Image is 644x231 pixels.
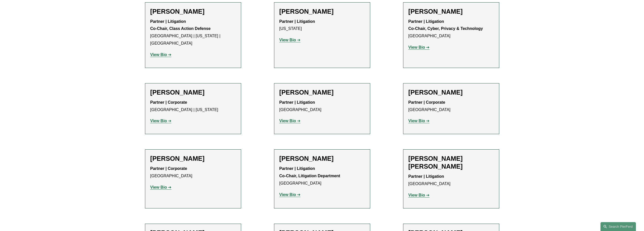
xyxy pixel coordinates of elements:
[408,193,430,197] a: View Bio
[408,173,494,188] p: [GEOGRAPHIC_DATA]
[408,155,494,170] h2: [PERSON_NAME] [PERSON_NAME]
[150,19,211,31] strong: Partner | Litigation Co-Chair, Class Action Defense
[279,119,301,123] a: View Bio
[279,19,315,24] strong: Partner | Litigation
[408,100,445,104] strong: Partner | Corporate
[150,166,187,171] strong: Partner | Corporate
[150,100,187,104] strong: Partner | Corporate
[279,8,365,15] h2: [PERSON_NAME]
[408,19,483,31] strong: Partner | Litigation Co-Chair, Cyber, Privacy & Technology
[408,45,430,49] a: View Bio
[408,174,444,179] strong: Partner | Litigation
[150,165,236,180] p: [GEOGRAPHIC_DATA]
[279,99,365,114] p: [GEOGRAPHIC_DATA]
[150,99,236,114] p: [GEOGRAPHIC_DATA] | [US_STATE]
[150,8,236,15] h2: [PERSON_NAME]
[150,52,167,57] strong: View Bio
[150,119,172,123] a: View Bio
[279,165,365,187] p: [GEOGRAPHIC_DATA]
[279,38,301,42] a: View Bio
[408,8,494,15] h2: [PERSON_NAME]
[279,38,296,42] strong: View Bio
[150,18,236,47] p: [GEOGRAPHIC_DATA] | [US_STATE] | [GEOGRAPHIC_DATA]
[408,119,430,123] a: View Bio
[279,88,365,96] h2: [PERSON_NAME]
[279,119,296,123] strong: View Bio
[408,45,425,49] strong: View Bio
[279,18,365,33] p: [US_STATE]
[408,18,494,40] p: [GEOGRAPHIC_DATA]
[150,119,167,123] strong: View Bio
[279,155,365,163] h2: [PERSON_NAME]
[150,52,172,57] a: View Bio
[408,119,425,123] strong: View Bio
[279,100,315,104] strong: Partner | Litigation
[150,155,236,163] h2: [PERSON_NAME]
[279,166,340,178] strong: Partner | Litigation Co-Chair, Litigation Department
[150,88,236,96] h2: [PERSON_NAME]
[150,185,172,189] a: View Bio
[600,222,636,231] a: Search this site
[408,193,425,197] strong: View Bio
[279,192,301,197] a: View Bio
[408,88,494,96] h2: [PERSON_NAME]
[279,192,296,197] strong: View Bio
[408,99,494,114] p: [GEOGRAPHIC_DATA]
[150,185,167,189] strong: View Bio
